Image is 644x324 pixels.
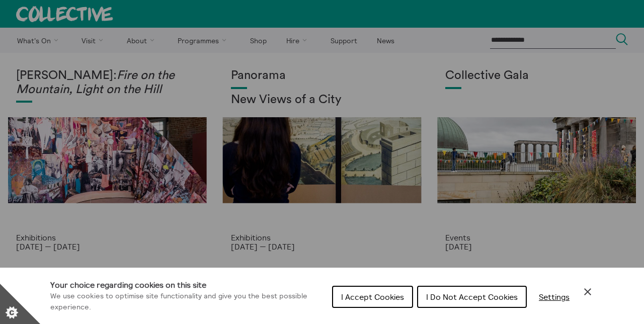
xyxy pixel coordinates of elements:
[341,292,404,302] span: I Accept Cookies
[582,286,594,298] button: Close Cookie Control
[50,279,324,291] h1: Your choice regarding cookies on this site
[539,292,570,302] span: Settings
[426,292,518,302] span: I Do Not Accept Cookies
[531,287,578,307] button: Settings
[50,291,324,312] p: We use cookies to optimise site functionality and give you the best possible experience.
[332,286,413,308] button: I Accept Cookies
[417,286,527,308] button: I Do Not Accept Cookies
